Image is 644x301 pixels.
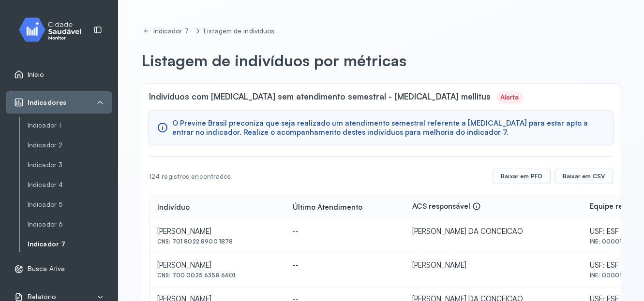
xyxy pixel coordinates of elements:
img: monitor.svg [10,15,97,44]
span: Indivíduos com [MEDICAL_DATA] sem atendimento semestral - [MEDICAL_DATA] mellitus [149,91,491,103]
div: -- [293,227,397,236]
div: Alerta [500,93,519,101]
a: Busca Ativa [14,264,104,274]
a: Indicador 4 [28,181,112,189]
div: Listagem de indivíduos [204,27,274,35]
a: Indicador 3 [28,161,112,169]
a: Indicador 1 [28,119,112,131]
div: -- [293,261,397,270]
a: Início [14,70,104,79]
div: Indicador 7 [153,27,191,35]
a: Indicador 7 [28,240,112,248]
div: [PERSON_NAME] DA CONCEICAO [412,227,574,236]
a: Indicador 6 [28,218,112,230]
a: Indicador 2 [28,141,112,149]
a: Indicador 4 [28,179,112,191]
div: CNS: 700 0025 6358 6601 [157,272,277,279]
div: ACS responsável [412,202,481,213]
span: Relatório [28,293,56,301]
a: Indicador 2 [28,139,112,151]
a: Indicador 7 [28,238,112,250]
div: Indivíduo [157,203,190,212]
a: Indicador 3 [28,159,112,171]
a: Listagem de indivíduos [202,25,276,37]
p: Listagem de indivíduos por métricas [141,51,406,70]
span: Início [28,71,44,79]
a: Indicador 7 [141,25,192,37]
a: Indicador 5 [28,201,112,209]
a: Indicador 1 [28,121,112,129]
div: [PERSON_NAME] [157,261,277,270]
span: Indicadores [28,99,66,107]
div: Último Atendimento [293,203,362,212]
div: 124 registros encontrados [149,172,231,181]
div: [PERSON_NAME] [157,227,277,236]
button: Baixar em PFD [493,169,551,184]
button: Baixar em CSV [554,169,613,184]
span: O Previne Brasil preconiza que seja realizado um atendimento semestral referente a [MEDICAL_DATA]... [172,119,605,137]
a: Indicador 5 [28,199,112,211]
span: Busca Ativa [28,265,65,273]
div: [PERSON_NAME] [412,261,574,270]
a: Indicador 6 [28,220,112,229]
div: CNS: 701 8022 8900 1878 [157,238,277,245]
